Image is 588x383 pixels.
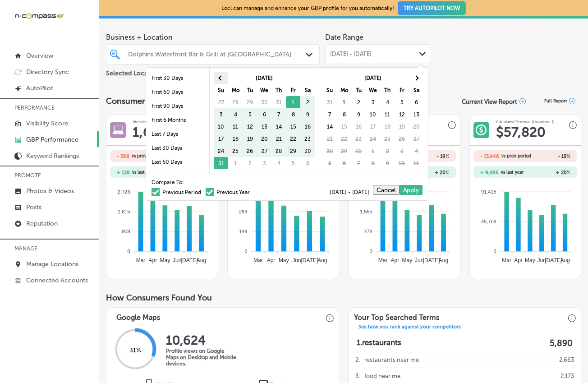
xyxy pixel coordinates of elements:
th: Tu [351,84,366,96]
td: 24 [214,145,228,157]
span: vs prev period [132,154,161,158]
h3: Google Maps [111,308,165,324]
td: 17 [214,133,228,145]
td: 18 [228,133,243,145]
td: 29 [286,145,300,157]
span: % [567,170,570,175]
label: Date Range [325,33,363,42]
td: 21 [322,133,337,145]
tspan: Jun [537,257,546,263]
p: 2 . [355,352,360,368]
p: 2,663 [559,352,574,368]
th: Fr [395,84,409,96]
span: How Consumers Found You [106,293,212,303]
td: 29 [243,96,257,108]
tspan: Mar [502,257,511,263]
li: Last 7 Days [146,127,209,141]
li: First 6 Months [146,113,209,127]
tspan: 908 [122,229,130,234]
h2: - 398 [117,153,129,159]
tspan: May [525,257,535,263]
td: 1 [286,96,300,108]
li: Last 30 Days [146,141,209,155]
td: 14 [322,120,337,133]
p: GBP Performance [26,136,78,143]
td: 24 [366,133,380,145]
td: 30 [300,145,315,157]
h2: - 13,446 [480,153,499,159]
td: 11 [228,120,243,133]
p: Connected Accounts [26,277,88,284]
tspan: [DATE] [423,257,440,263]
th: Mo [337,84,351,96]
span: vs last year [501,170,524,175]
td: 30 [257,96,271,108]
td: 23 [351,133,366,145]
td: 5 [286,157,300,169]
td: 2 [300,96,315,108]
span: Business + Location [106,33,320,42]
p: restaurants near me [364,352,419,368]
td: 5 [395,96,409,108]
tspan: Apr [267,257,276,263]
a: See how you rank against your competitors [353,324,466,332]
td: 31 [271,96,286,108]
h2: + 9,486 [480,170,499,175]
td: 9 [300,108,315,120]
tspan: Aug [439,257,448,263]
td: 25 [228,145,243,157]
tspan: 0 [370,249,372,254]
p: Directory Sync [26,68,69,76]
td: 31 [214,157,228,169]
td: 9 [380,157,395,169]
td: 10 [214,120,228,133]
td: 7 [271,108,286,120]
td: 29 [337,145,351,157]
td: 10 [395,157,409,169]
tspan: May [279,257,289,263]
tspan: [DATE] [301,257,318,263]
h3: Your Top Searched Terms [349,308,445,324]
span: Consumer Actions Overview [106,96,213,106]
tspan: 2,723 [118,189,130,194]
td: 12 [243,120,257,133]
td: 6 [337,157,351,169]
h3: Calculated Revenue (Locations: 1) [496,120,555,124]
tspan: Aug [560,257,570,263]
h3: Website Clicks [133,120,158,124]
button: TRY AUTOPILOT NOW [398,1,466,15]
button: Cancel [373,185,400,195]
li: First 30 Days [146,71,209,85]
tspan: 1,815 [118,209,130,214]
h1: $ 57,820 [496,124,546,140]
p: Current View Report [462,98,517,105]
span: % [446,170,449,175]
th: Tu [243,84,257,96]
div: Dolphins Waterfront Bar & Grill at [GEOGRAPHIC_DATA] [128,51,307,58]
img: 660ab0bf-5cc7-4cb8-ba1c-48b5ae0f18e60NCTV_CLogo_TV_Black_-500x88.png [14,12,64,20]
tspan: Aug [197,257,206,263]
tspan: Jun [415,257,423,263]
span: vs prev period [501,154,531,158]
td: 8 [286,108,300,120]
td: 28 [228,96,243,108]
td: 16 [351,120,366,133]
td: 4 [228,108,243,120]
th: Sa [409,84,423,96]
td: 27 [214,96,228,108]
td: 11 [409,157,423,169]
th: We [257,84,271,96]
p: Keyword Rankings [26,152,79,160]
span: Compare To: [152,180,184,185]
li: First 90 Days [146,99,209,113]
td: 4 [271,157,286,169]
td: 2 [243,157,257,169]
label: Previous Period [152,189,201,195]
span: % [446,153,449,159]
tspan: Jun [173,257,181,263]
td: 5 [322,157,337,169]
tspan: 149 [239,229,247,234]
td: 31 [322,96,337,108]
li: Last 90 Days [146,169,209,183]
